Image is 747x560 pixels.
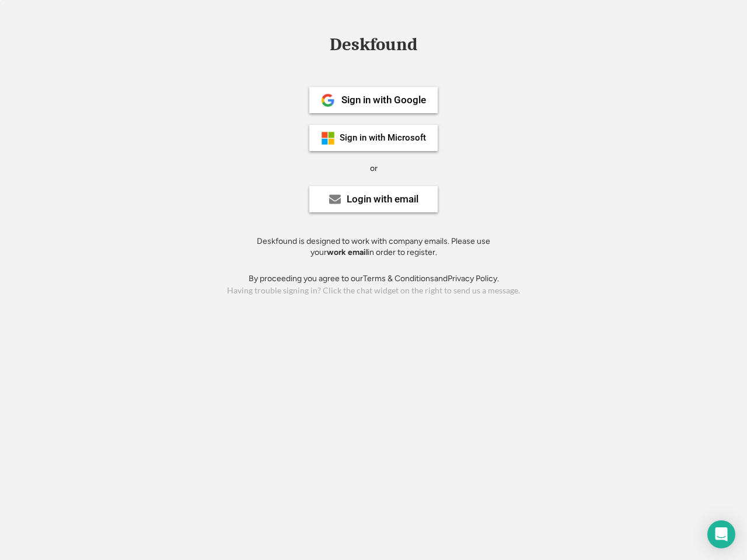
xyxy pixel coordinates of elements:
div: Deskfound [324,36,423,54]
div: By proceeding you agree to our and [249,273,499,285]
img: ms-symbollockup_mssymbol_19.png [321,131,335,145]
div: Open Intercom Messenger [707,520,735,548]
div: Deskfound is designed to work with company emails. Please use your in order to register. [242,236,505,258]
div: Sign in with Google [341,95,426,105]
a: Terms & Conditions [363,274,434,283]
div: Sign in with Microsoft [340,134,426,142]
strong: work email [327,247,368,257]
img: 1024px-Google__G__Logo.svg.png [321,93,335,107]
div: or [370,163,378,174]
div: Login with email [347,194,418,204]
a: Privacy Policy. [448,274,499,283]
